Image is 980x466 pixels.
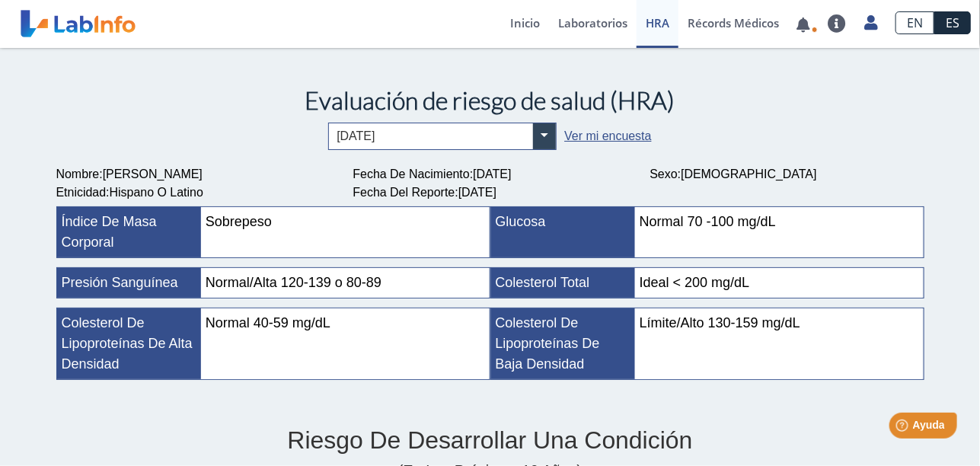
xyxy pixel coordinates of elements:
[353,186,455,199] span: Fecha del Reporte
[640,214,776,229] span: Normal 70 -100 mg/dL
[305,85,675,115] span: Evaluación de riesgo de salud (HRA)
[110,186,203,199] span: Hispano o Latino
[844,407,963,449] iframe: Help widget launcher
[496,275,590,290] span: Colesterol total
[681,168,816,180] span: [DEMOGRAPHIC_DATA]
[45,184,342,202] div: :
[640,315,800,330] span: Límite/Alto 130-159 mg/dL
[56,426,924,455] h2: Riesgo de desarrollar una condición
[640,275,750,290] span: Ideal < 200 mg/dL
[934,11,971,34] a: ES
[458,186,496,199] span: [DATE]
[206,214,272,229] span: Sobrepeso
[895,11,934,34] a: EN
[496,214,546,229] span: Glucosa
[342,165,639,184] div: :
[56,168,100,180] span: Nombre
[45,165,342,184] div: :
[62,214,157,250] span: Índice de masa corporal
[564,129,651,142] a: Ver mi encuesta
[62,275,178,290] span: Presión sanguínea
[342,184,936,202] div: :
[473,168,511,180] span: [DATE]
[206,315,330,330] span: Normal 40-59 mg/dL
[353,168,470,180] span: Fecha de Nacimiento
[639,165,936,184] div: :
[56,186,107,199] span: Etnicidad
[496,315,600,372] span: Colesterol de lipoproteínas de baja densidad
[103,168,203,180] span: [PERSON_NAME]
[62,315,193,372] span: Colesterol de lipoproteínas de alta densidad
[646,15,669,30] span: HRA
[650,168,678,180] span: Sexo
[206,275,381,290] span: Normal/Alta 120-139 o 80-89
